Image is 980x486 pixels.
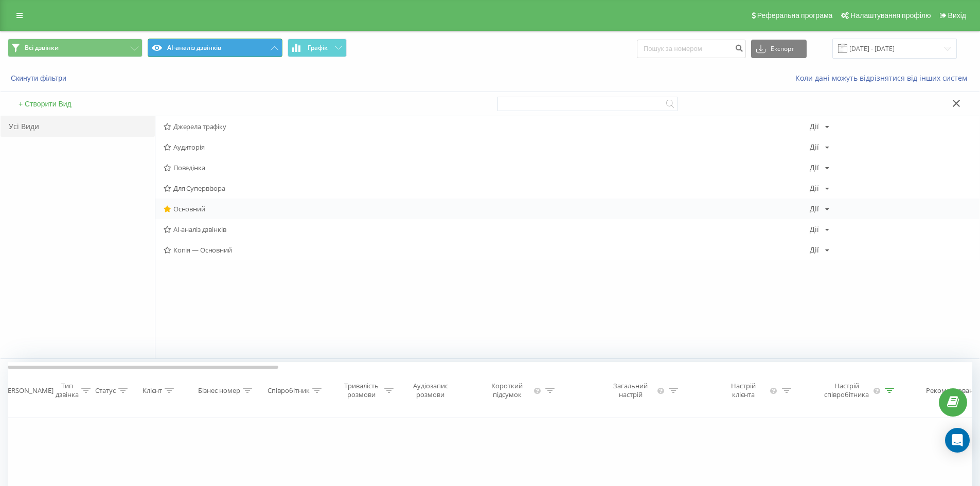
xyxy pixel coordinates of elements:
[810,123,819,130] div: Дії
[751,40,807,58] button: Експорт
[1,116,155,137] div: Усі Види
[25,44,59,52] span: Всі дзвінки
[948,11,966,20] span: Вихід
[164,185,810,192] span: Для Супервізора
[822,382,871,399] div: Настрій співробітника
[945,428,970,453] div: Open Intercom Messenger
[164,123,810,130] span: Джерела трафіку
[757,11,833,20] span: Реферальна програма
[198,386,240,395] div: Бізнес номер
[164,164,810,171] span: Поведінка
[810,205,819,212] div: Дії
[8,39,142,57] button: Всі дзвінки
[148,39,282,57] button: AI-аналіз дзвінків
[483,382,532,399] div: Короткий підсумок
[268,386,310,395] div: Співробітник
[308,44,328,51] span: Графік
[810,246,819,254] div: Дії
[142,386,162,395] div: Клієнт
[719,382,767,399] div: Настрій клієнта
[810,185,819,192] div: Дії
[2,386,54,395] div: [PERSON_NAME]
[810,143,819,151] div: Дії
[606,382,655,399] div: Загальний настрій
[288,39,347,57] button: Графік
[164,226,810,233] span: AI-аналіз дзвінків
[637,40,746,58] input: Пошук за номером
[795,73,972,83] a: Коли дані можуть відрізнятися вiд інших систем
[850,11,931,20] span: Налаштування профілю
[810,226,819,233] div: Дії
[949,99,964,110] button: Закрити
[15,99,75,109] button: + Створити Вид
[341,382,382,399] div: Тривалість розмови
[8,74,72,83] button: Скинути фільтри
[164,246,810,254] span: Копія — Основний
[164,205,810,212] span: Основний
[810,164,819,171] div: Дії
[56,382,79,399] div: Тип дзвінка
[95,386,116,395] div: Статус
[405,382,455,399] div: Аудіозапис розмови
[164,143,810,151] span: Аудиторія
